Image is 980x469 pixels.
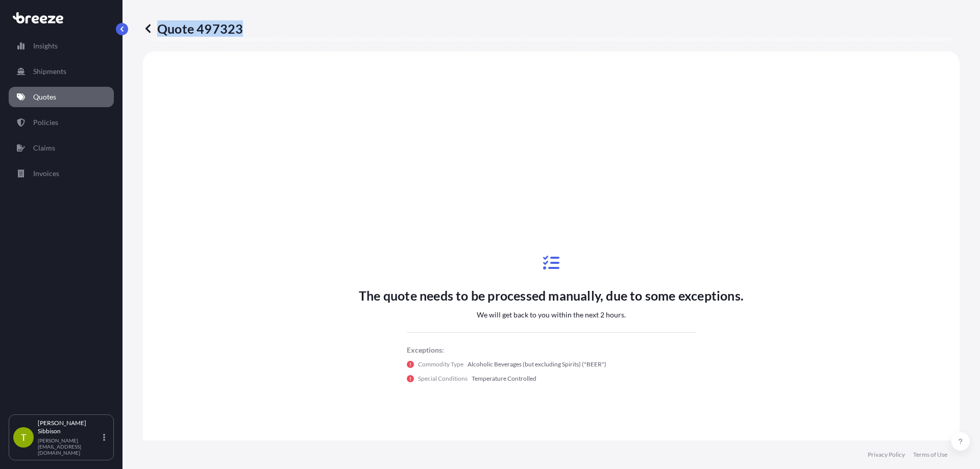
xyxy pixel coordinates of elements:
[472,374,536,384] p: Temperature Controlled
[143,20,243,37] p: Quote 497323
[9,163,114,184] a: Invoices
[9,87,114,107] a: Quotes
[33,117,58,128] p: Policies
[477,310,626,320] p: We will get back to you within the next 2 hours.
[359,287,744,304] p: The quote needs to be processed manually, due to some exceptions.
[9,36,114,56] a: Insights
[38,437,101,456] p: [PERSON_NAME][EMAIL_ADDRESS][DOMAIN_NAME]
[33,143,55,153] p: Claims
[21,432,27,442] span: T
[407,345,696,355] p: Exceptions:
[418,374,468,384] p: Special Conditions
[33,66,66,77] p: Shipments
[913,451,947,459] a: Terms of Use
[33,168,59,179] p: Invoices
[468,359,606,369] p: Alcoholic Beverages (but excluding Spirits) ("BEER")
[33,41,58,51] p: Insights
[33,92,56,102] p: Quotes
[9,112,114,133] a: Policies
[9,138,114,158] a: Claims
[9,61,114,82] a: Shipments
[38,419,101,435] p: [PERSON_NAME] Sibbison
[418,359,463,369] p: Commodity Type
[868,451,905,459] a: Privacy Policy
